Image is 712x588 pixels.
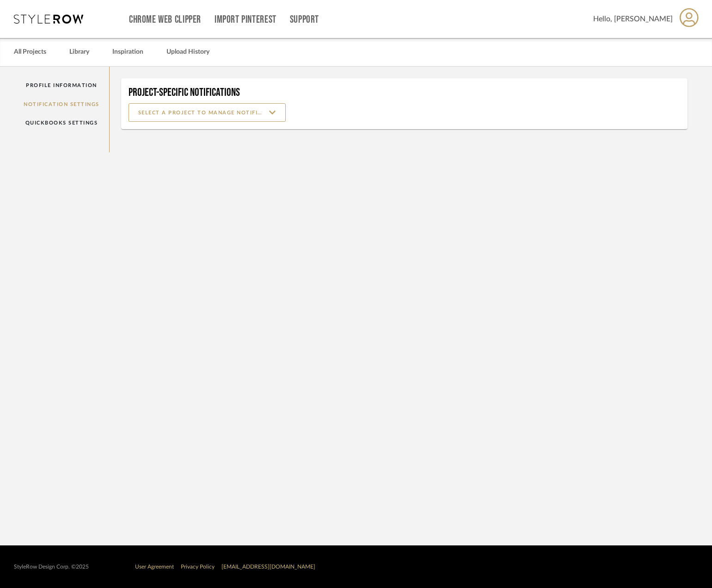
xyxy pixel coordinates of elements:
[14,113,109,132] a: QuickBooks Settings
[181,564,215,569] a: Privacy Policy
[135,564,174,569] a: User Agreement
[14,76,109,95] a: Profile Information
[14,563,89,570] div: StyleRow Design Corp. ©2025
[290,16,319,24] a: Support
[166,46,209,58] a: Upload History
[69,46,89,58] a: Library
[112,46,143,58] a: Inspiration
[221,564,315,569] a: [EMAIL_ADDRESS][DOMAIN_NAME]
[129,86,681,100] h4: Project-Specific Notifications
[129,16,201,24] a: Chrome Web Clipper
[129,103,286,122] input: SELECT A PROJECT TO MANAGE NOTIFICATIONS
[215,16,276,24] a: Import Pinterest
[593,13,673,25] span: Hello, [PERSON_NAME]
[14,46,46,58] a: All Projects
